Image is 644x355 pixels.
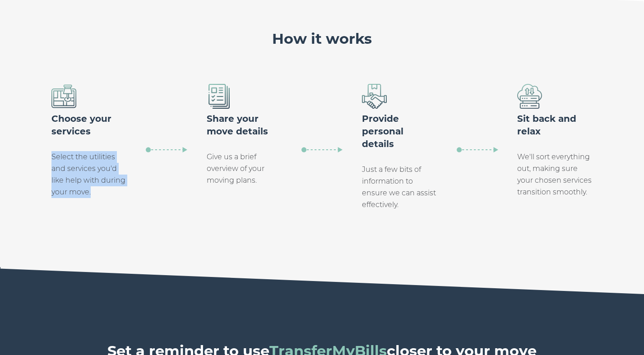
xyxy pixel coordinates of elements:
[272,30,372,48] h4: How it works
[517,151,593,198] p: We'll sort everything out, making sure your chosen services transition smoothly.
[207,112,282,138] h5: Share your move details
[457,147,498,153] img: process-arrow.svg
[51,151,127,198] p: Select the utilities and services you'd like help with during your move.
[517,84,542,109] img: transfer.png
[207,151,282,186] p: Give us a brief overview of your moving plans.
[517,112,593,138] h5: Sit back and relax
[51,84,76,109] img: address.png
[51,112,127,138] h5: Choose your services
[362,84,387,109] img: suppliers.png
[362,164,437,211] p: Just a few bits of information to ensure we can assist effectively.
[207,84,232,109] img: details.png
[362,112,437,150] h5: Provide personal details
[301,147,343,153] img: process-arrow.svg
[146,147,187,153] img: process-arrow.svg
